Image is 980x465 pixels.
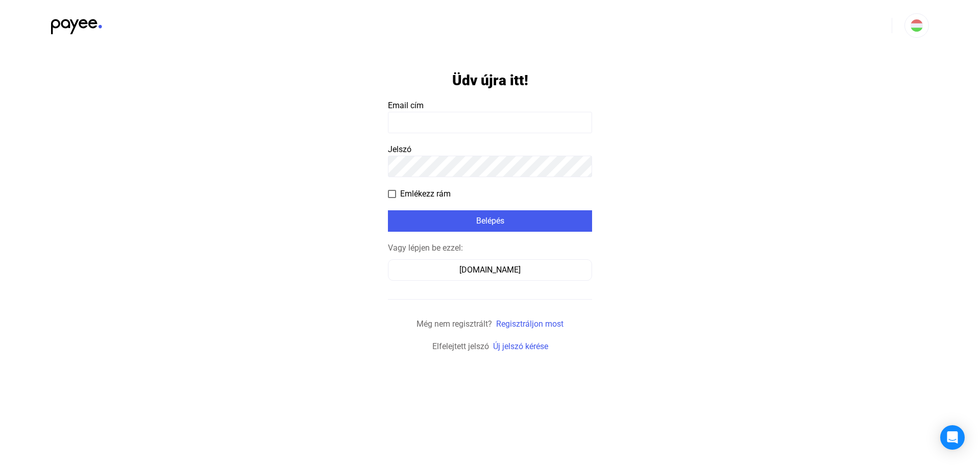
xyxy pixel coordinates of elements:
a: Új jelszó kérése [493,341,548,351]
a: [DOMAIN_NAME] [388,265,592,275]
span: Elfelejtett jelszó [432,341,489,351]
div: Open Intercom Messenger [940,425,965,450]
span: Még nem regisztrált? [416,319,492,329]
img: black-payee-blue-dot.svg [51,13,102,34]
span: Email cím [388,101,424,110]
button: HU [904,13,929,38]
span: Jelszó [388,144,411,154]
button: Belépés [388,210,592,232]
div: Vagy lépjen be ezzel: [388,242,592,254]
div: Belépés [391,215,589,227]
a: Regisztráljon most [496,319,563,329]
img: HU [911,19,923,32]
span: Emlékezz rám [400,188,451,200]
button: [DOMAIN_NAME] [388,259,592,281]
h1: Üdv újra itt! [452,71,528,89]
div: [DOMAIN_NAME] [391,264,589,276]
